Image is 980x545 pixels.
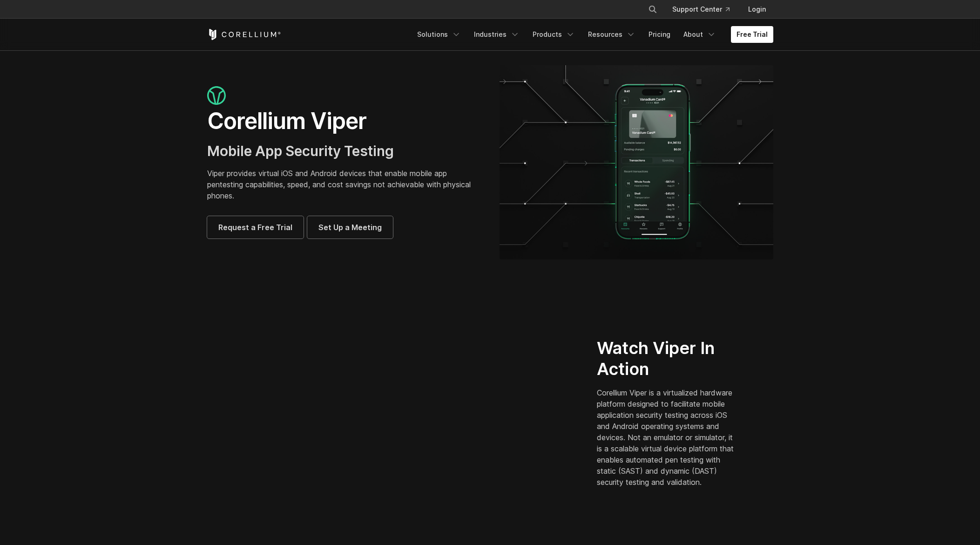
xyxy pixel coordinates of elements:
[731,26,773,43] a: Free Trial
[597,387,738,488] p: Corellium Viper is a virtualized hardware platform designed to facilitate mobile application secu...
[527,26,581,43] a: Products
[597,338,738,380] h2: Watch Viper In Action
[412,26,466,43] a: Solutions
[207,216,304,238] a: Request a Free Trial
[412,26,773,43] div: Navigation Menu
[644,1,661,18] button: Search
[665,1,737,18] a: Support Center
[741,1,773,18] a: Login
[643,26,676,43] a: Pricing
[207,86,226,105] img: viper_icon_large
[582,26,641,43] a: Resources
[500,65,773,259] img: viper_hero
[678,26,722,43] a: About
[207,29,281,40] a: Corellium Home
[637,1,773,18] div: Navigation Menu
[207,107,481,135] h1: Corellium Viper
[207,143,394,159] span: Mobile App Security Testing
[218,222,292,233] span: Request a Free Trial
[207,168,481,201] p: Viper provides virtual iOS and Android devices that enable mobile app pentesting capabilities, sp...
[318,222,382,233] span: Set Up a Meeting
[307,216,393,238] a: Set Up a Meeting
[468,26,525,43] a: Industries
